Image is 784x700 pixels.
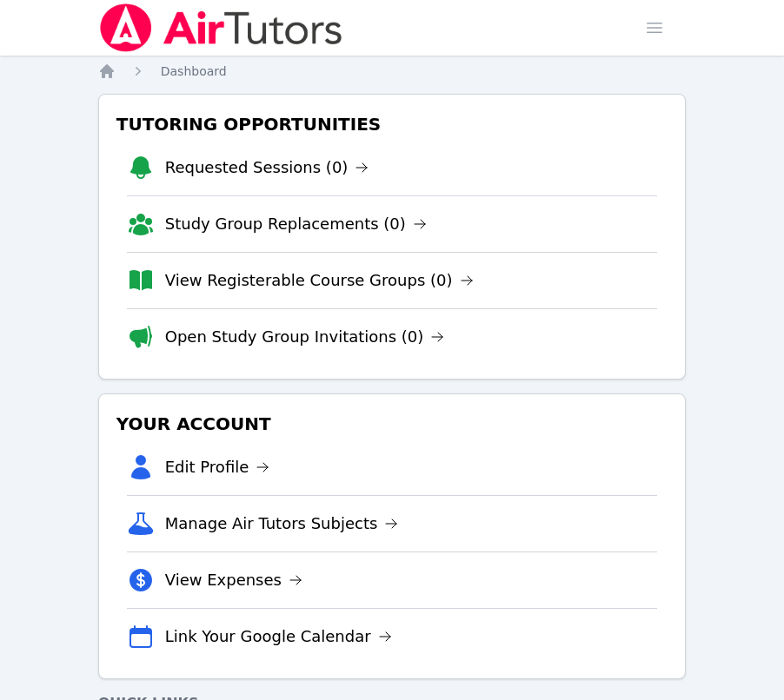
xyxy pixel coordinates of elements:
[165,568,302,592] a: View Expenses
[165,268,474,293] a: View Registerable Course Groups (0)
[165,455,270,479] a: Edit Profile
[113,408,672,439] h3: Your Account
[165,624,392,649] a: Link Your Google Calendar
[113,109,672,140] h3: Tutoring Opportunities
[165,512,399,536] a: Manage Air Tutors Subjects
[98,63,687,80] nav: Breadcrumb
[165,155,369,180] a: Requested Sessions (0)
[161,64,227,78] span: Dashboard
[165,212,427,236] a: Study Group Replacements (0)
[98,3,344,52] img: Air Tutors
[165,325,445,349] a: Open Study Group Invitations (0)
[161,63,227,80] a: Dashboard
